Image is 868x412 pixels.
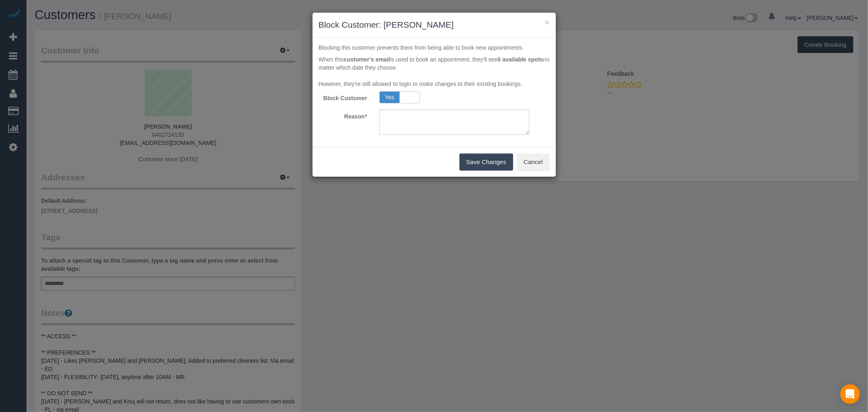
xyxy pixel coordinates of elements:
[319,44,550,52] p: Blocking this customer prevents them from being able to book new appointments.
[544,18,549,26] button: ×
[498,56,543,63] strong: 0 available spots
[517,153,550,171] button: Cancel
[344,56,390,63] b: customer's email
[313,110,374,121] label: Reason*
[459,153,513,171] button: Save Changes
[319,55,550,88] p: When this is used to book an appointment, they'll see no matter which date they choose. However, ...
[380,92,400,103] span: Yes
[313,91,374,102] label: Block Customer
[840,384,860,404] div: Open Intercom Messenger
[319,19,550,31] h3: Block Customer: [PERSON_NAME]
